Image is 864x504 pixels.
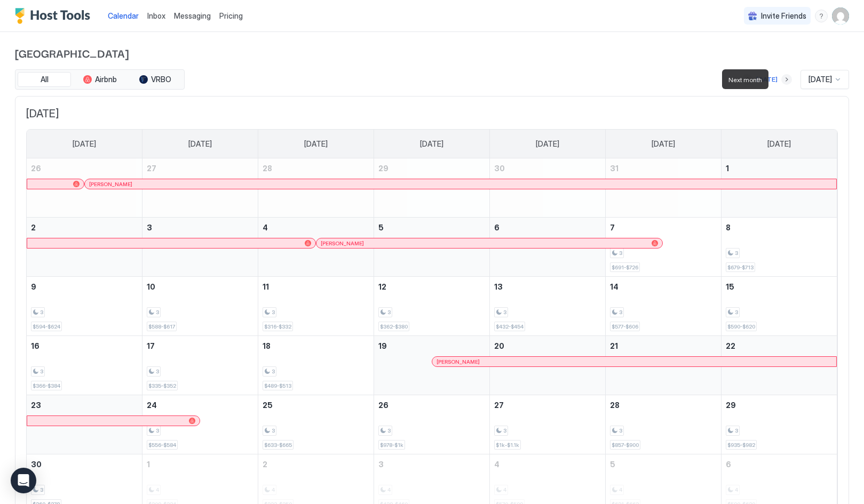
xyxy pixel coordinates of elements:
[27,454,142,474] a: November 30, 2025
[258,395,374,454] td: November 25, 2025
[374,158,489,178] a: October 29, 2025
[735,309,738,316] span: 3
[73,72,126,87] button: Airbnb
[263,164,272,173] span: 28
[142,454,258,474] a: December 1, 2025
[374,218,489,237] a: November 5, 2025
[142,277,258,336] td: November 10, 2025
[494,401,504,410] span: 27
[606,277,721,297] a: November 14, 2025
[378,460,384,469] span: 3
[258,158,374,218] td: October 28, 2025
[89,181,132,188] span: [PERSON_NAME]
[619,250,622,257] span: 3
[142,218,258,237] a: November 3, 2025
[420,139,443,149] span: [DATE]
[15,8,95,24] a: Host Tools Logo
[494,460,500,469] span: 4
[26,107,838,121] span: [DATE]
[31,341,39,350] span: 16
[726,282,734,291] span: 15
[263,401,273,410] span: 25
[605,336,721,395] td: November 21, 2025
[108,10,139,21] a: Calendar
[606,158,721,178] a: October 31, 2025
[721,336,837,395] td: November 22, 2025
[374,277,489,297] a: November 12, 2025
[263,341,271,350] span: 18
[489,395,605,454] td: November 27, 2025
[31,282,36,291] span: 9
[264,323,291,330] span: $316-$332
[148,323,175,330] span: $588-$617
[147,10,165,21] a: Inbox
[610,401,620,410] span: 28
[31,164,41,173] span: 26
[40,309,43,316] span: 3
[490,395,605,415] a: November 27, 2025
[40,368,43,375] span: 3
[31,401,41,410] span: 23
[27,158,142,178] a: October 26, 2025
[721,218,837,277] td: November 8, 2025
[722,336,837,356] a: November 22, 2025
[721,277,837,336] td: November 15, 2025
[496,442,519,449] span: $1k-$1.1k
[156,427,159,434] span: 3
[503,309,506,316] span: 3
[726,164,729,173] span: 1
[18,72,71,87] button: All
[264,442,292,449] span: $633-$665
[815,10,828,22] div: menu
[606,218,721,237] a: November 7, 2025
[147,164,156,173] span: 27
[610,282,619,291] span: 14
[781,74,792,85] button: Next month
[147,223,152,232] span: 3
[727,442,755,449] span: $935-$982
[437,358,832,365] div: [PERSON_NAME]
[263,282,269,291] span: 11
[27,218,142,237] a: November 2, 2025
[174,11,211,20] span: Messaging
[721,158,837,218] td: November 1, 2025
[610,341,618,350] span: 21
[641,130,686,158] a: Friday
[378,282,386,291] span: 12
[489,336,605,395] td: November 20, 2025
[11,468,36,493] div: Open Intercom Messenger
[437,358,480,365] span: [PERSON_NAME]
[610,164,619,173] span: 31
[89,181,832,188] div: [PERSON_NAME]
[767,139,791,149] span: [DATE]
[494,282,503,291] span: 13
[41,75,49,84] span: All
[31,460,42,469] span: 30
[27,277,142,336] td: November 9, 2025
[27,336,142,356] a: November 16, 2025
[612,442,639,449] span: $857-$900
[536,139,559,149] span: [DATE]
[108,11,139,20] span: Calendar
[761,11,806,21] span: Invite Friends
[264,382,291,389] span: $489-$513
[525,130,570,158] a: Thursday
[606,336,721,356] a: November 21, 2025
[148,442,176,449] span: $556-$584
[142,277,258,297] a: November 10, 2025
[263,223,268,232] span: 4
[272,427,275,434] span: 3
[619,427,622,434] span: 3
[378,223,384,232] span: 5
[142,336,258,356] a: November 17, 2025
[142,218,258,277] td: November 3, 2025
[95,75,117,84] span: Airbnb
[263,460,267,469] span: 2
[489,218,605,277] td: November 6, 2025
[490,277,605,297] a: November 13, 2025
[722,395,837,415] a: November 29, 2025
[147,282,155,291] span: 10
[605,395,721,454] td: November 28, 2025
[27,218,142,277] td: November 2, 2025
[727,323,755,330] span: $590-$620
